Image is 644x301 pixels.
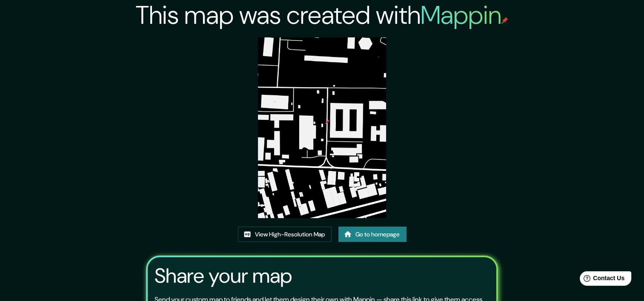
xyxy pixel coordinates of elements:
[238,227,332,242] a: View High-Resolution Map
[501,17,508,24] img: mappin-pin
[338,227,406,242] a: Go to homepage
[258,37,386,218] img: created-map
[568,268,635,292] iframe: Help widget launcher
[155,264,292,288] h3: Share your map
